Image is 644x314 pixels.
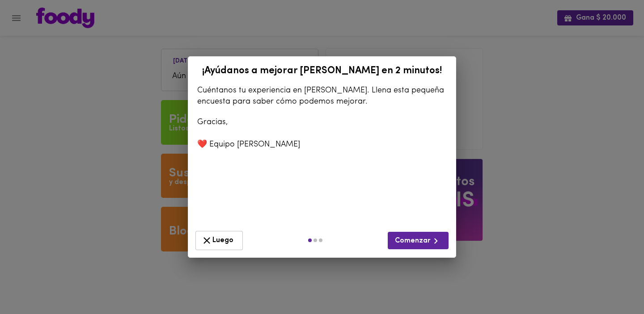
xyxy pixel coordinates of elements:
[201,235,237,246] span: Luego
[193,66,451,76] h2: ¡Ayúdanos a mejorar [PERSON_NAME] en 2 minutos!
[197,85,447,108] p: Cuéntanos tu experiencia en [PERSON_NAME]. Llena esta pequeña encuesta para saber cómo podemos me...
[197,117,447,151] p: Gracias, ❤️ Equipo [PERSON_NAME]
[395,235,441,247] span: Comenzar
[388,232,449,249] button: Comenzar
[195,231,243,250] button: Luego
